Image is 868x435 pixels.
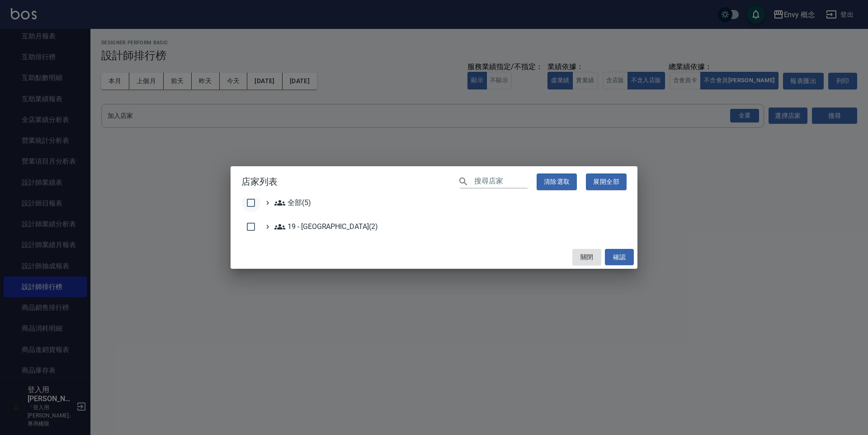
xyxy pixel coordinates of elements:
input: 搜尋店家 [474,175,528,188]
button: 清除選取 [537,173,577,190]
span: 19 - [GEOGRAPHIC_DATA](2) [274,221,378,232]
span: 全部(5) [274,197,311,208]
h2: 店家列表 [231,166,637,197]
button: 確認 [605,249,634,266]
button: 展開全部 [586,173,627,190]
button: 關閉 [572,249,601,266]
